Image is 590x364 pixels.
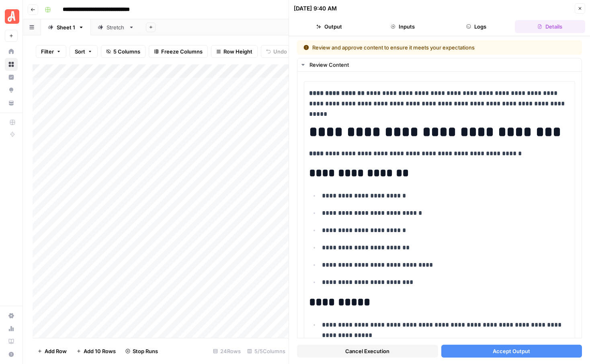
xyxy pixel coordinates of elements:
[294,4,337,12] div: [DATE] 9:40 AM
[113,47,140,56] span: 5 Columns
[36,45,66,58] button: Filter
[261,45,292,58] button: Undo
[133,347,158,355] span: Stop Runs
[367,20,438,33] button: Inputs
[41,47,54,56] span: Filter
[75,47,85,56] span: Sort
[91,19,141,35] a: Stretch
[493,347,530,355] span: Accept Output
[223,47,252,56] span: Row Height
[5,71,18,84] a: Insights
[101,45,145,58] button: 5 Columns
[515,20,585,33] button: Details
[45,347,67,355] span: Add Row
[210,345,244,358] div: 24 Rows
[345,347,389,355] span: Cancel Execution
[5,45,18,58] a: Home
[5,84,18,97] a: Opportunities
[161,47,203,56] span: Freeze Columns
[41,19,91,35] a: Sheet 1
[5,9,19,24] img: Angi Logo
[107,23,125,31] div: Stretch
[5,97,18,109] a: Your Data
[57,23,75,31] div: Sheet 1
[70,45,98,58] button: Sort
[84,347,116,355] span: Add 10 Rows
[5,309,18,322] a: Settings
[309,61,577,69] div: Review Content
[244,345,289,358] div: 5/5 Columns
[303,43,525,51] div: Review and approve content to ensure it meets your expectations
[5,348,18,361] button: Help + Support
[149,45,208,58] button: Freeze Columns
[441,20,512,33] button: Logs
[297,345,438,358] button: Cancel Execution
[72,345,121,358] button: Add 10 Rows
[33,345,72,358] button: Add Row
[441,345,582,358] button: Accept Output
[5,322,18,335] a: Usage
[273,47,287,56] span: Undo
[121,345,163,358] button: Stop Runs
[5,6,18,27] button: Workspace: Angi
[297,58,582,71] button: Review Content
[294,20,364,33] button: Output
[5,335,18,348] a: Learning Hub
[5,58,18,71] a: Browse
[211,45,258,58] button: Row Height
